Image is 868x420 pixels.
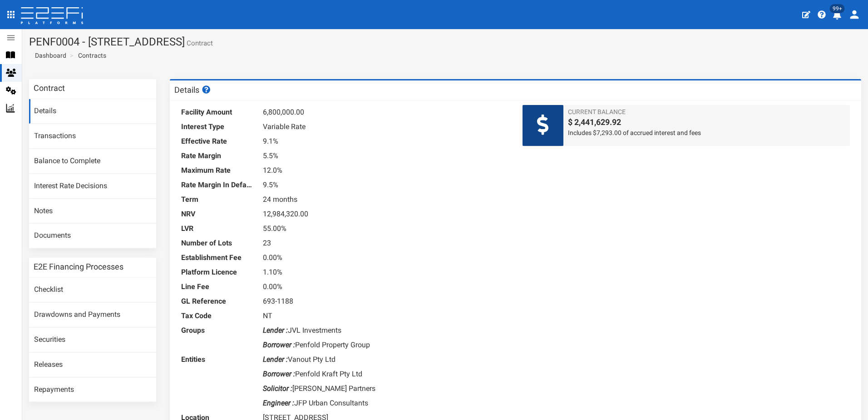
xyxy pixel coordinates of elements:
dd: 55.00% [263,221,508,236]
dd: 0.00% [263,280,508,294]
h3: E2E Financing Processes [34,263,123,271]
dd: 24 months [263,192,508,207]
i: Borrower : [263,340,295,349]
dt: Tax Code [181,309,254,323]
dd: 23 [263,236,508,250]
i: Solicitor : [263,384,292,393]
a: Releases [29,353,156,377]
dd: NT [263,309,508,323]
dt: GL Reference [181,294,254,309]
dt: Term [181,192,254,207]
dt: Interest Type [181,120,254,134]
dt: Number of Lots [181,236,254,250]
dd: JFP Urban Consultants [263,396,508,410]
dd: 6,800,000.00 [263,105,508,120]
a: Details [29,99,156,124]
a: Dashboard [31,51,66,60]
dt: Maximum Rate [181,163,254,178]
dt: Rate Margin [181,149,254,163]
a: Securities [29,328,156,352]
dd: 9.1% [263,134,508,149]
dt: Effective Rate [181,134,254,149]
a: Documents [29,224,156,248]
dd: 12.0% [263,163,508,178]
dd: JVL Investments [263,323,508,338]
dd: Penfold Property Group [263,338,508,352]
dt: Facility Amount [181,105,254,120]
dt: Rate Margin In Default [181,178,254,192]
h3: Contract [34,84,65,92]
dd: Variable Rate [263,120,508,134]
a: Notes [29,199,156,224]
a: Balance to Complete [29,149,156,174]
a: Repayments [29,378,156,402]
dd: 1.10% [263,265,508,280]
a: Contracts [78,51,106,60]
dd: 693-1188 [263,294,508,309]
span: Includes $7,293.00 of accrued interest and fees [568,128,845,137]
dd: Vanout Pty Ltd [263,352,508,367]
a: Transactions [29,124,156,149]
dd: Penfold Kraft Pty Ltd [263,367,508,381]
dt: Platform Licence [181,265,254,280]
dd: 5.5% [263,149,508,163]
i: Lender : [263,326,288,335]
a: Drawdowns and Payments [29,303,156,327]
i: Borrower : [263,370,295,378]
dd: 9.5% [263,178,508,192]
span: Current Balance [568,107,845,116]
h1: PENF0004 - [STREET_ADDRESS] [29,36,861,48]
i: Lender : [263,355,288,364]
h3: Details [174,85,212,94]
dd: 0.00% [263,250,508,265]
dd: 12,984,320.00 [263,207,508,221]
a: Checklist [29,278,156,302]
dt: LVR [181,221,254,236]
i: Engineer : [263,399,294,407]
small: Contract [185,40,213,47]
a: Interest Rate Decisions [29,174,156,199]
span: Dashboard [31,52,66,59]
dt: Entities [181,352,254,367]
dd: [PERSON_NAME] Partners [263,381,508,396]
dt: Groups [181,323,254,338]
dt: NRV [181,207,254,221]
dt: Line Fee [181,280,254,294]
span: $ 2,441,629.92 [568,116,845,128]
dt: Establishment Fee [181,250,254,265]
